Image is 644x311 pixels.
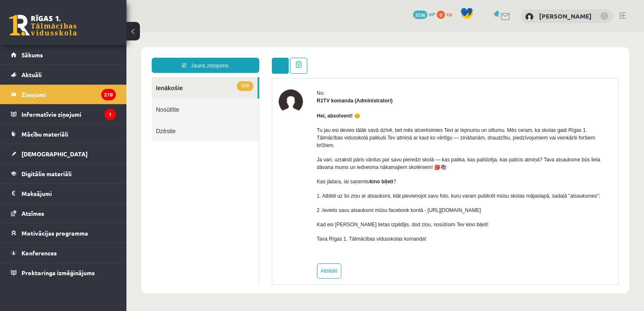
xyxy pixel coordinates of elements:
[191,231,215,246] a: Atbildēt
[446,11,452,17] span: xp
[21,130,68,138] span: Mācību materiāli
[191,57,486,64] div: No:
[21,170,72,177] span: Digitālie materiāli
[11,45,116,64] a: Sākums
[9,15,77,36] a: Rīgas 1. Tālmācības vidusskola
[21,229,88,237] span: Motivācijas programma
[25,45,131,66] a: 210Ienākošie
[11,243,116,263] a: Konferences
[413,11,427,19] span: 2536
[191,160,486,167] p: 1. Atbildi uz šo ziņu ar atsauksmi, klāt pievienojot savu foto, kuru varam publicēt mūsu skolas m...
[25,25,133,40] a: Jauns ziņojums
[21,209,44,217] span: Atzīmes
[110,49,126,59] span: 210
[429,11,435,17] span: mP
[21,85,116,104] legend: Ziņojumi
[21,51,43,59] span: Sākums
[191,123,486,139] p: Ja vari, uzraksti pāris vārdus par savu pieredzi skolā — kas patika, kas palīdzēja, kas palicis a...
[11,263,116,282] a: Proktoringa izmēģinājums
[413,11,435,17] a: 2536 mP
[11,164,116,183] a: Digitālie materiāli
[21,150,88,158] span: [DEMOGRAPHIC_DATA]
[11,144,116,164] a: [DEMOGRAPHIC_DATA]
[11,223,116,243] a: Motivācijas programma
[243,146,267,152] strong: kino biļeti
[11,65,116,84] a: Aktuāli
[437,11,445,19] span: 0
[21,184,116,203] legend: Maksājumi
[21,105,116,124] legend: Informatīvie ziņojumi
[191,203,486,210] p: Tava Rīgas 1. Tālmācības vidusskolas komanda!
[21,249,57,257] span: Konferences
[25,88,132,109] a: Dzēstie
[191,80,234,86] strong: Hei, absolvent! 😊
[437,11,456,17] a: 0 xp
[11,105,116,124] a: Informatīvie ziņojumi1
[25,66,132,88] a: Nosūtītie
[21,269,95,276] span: Proktoringa izmēģinājums
[11,85,116,104] a: Ziņojumi210
[191,94,486,117] p: Tu jau esi devies tālāk savā dzīvē, bet mēs atcerēsimies Tevi ar lepnumu un siltumu. Mēs ceram, k...
[11,204,116,223] a: Atzīmes
[11,184,116,203] a: Maksājumi
[191,65,266,71] strong: R1TV komanda (Administratori)
[101,89,116,100] i: 210
[191,188,486,196] p: Kad esi [PERSON_NAME] lietas izpildījis, dod ziņu, nosūtīsim Tev kino biļeti!
[105,109,116,120] i: 1
[191,145,486,153] p: Kas jādara, lai saņemtu ?
[525,13,534,21] img: Sintija Astapoviča
[191,174,486,182] p: 2 .Ievieto savu atsauksmi mūsu facebook kontā - [URL][DOMAIN_NAME]
[21,71,42,78] span: Aktuāli
[11,124,116,144] a: Mācību materiāli
[152,57,177,81] img: R1TV komanda
[539,12,592,20] a: [PERSON_NAME]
